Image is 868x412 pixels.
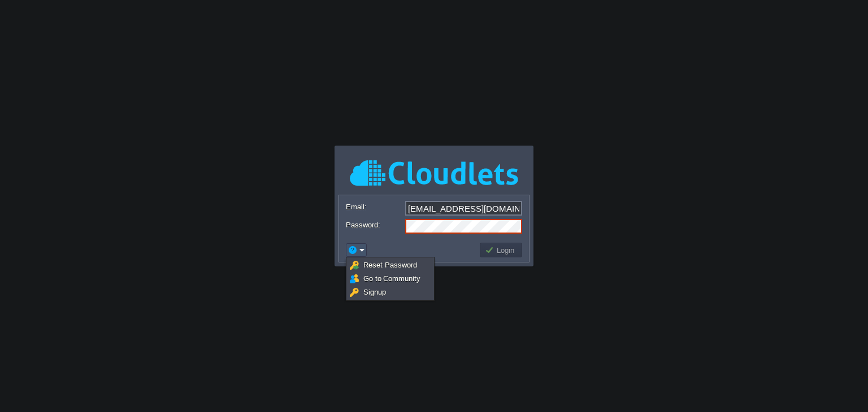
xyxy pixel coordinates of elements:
img: Cloudlets [349,157,519,189]
span: Go to Community [363,274,420,283]
a: Reset Password [348,259,432,271]
label: Email: [346,201,404,213]
span: Signup [363,288,386,296]
button: Login [485,245,518,255]
span: Reset Password [363,261,417,269]
a: Signup [348,286,432,299]
label: Password: [346,219,404,231]
a: Go to Community [348,273,432,285]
